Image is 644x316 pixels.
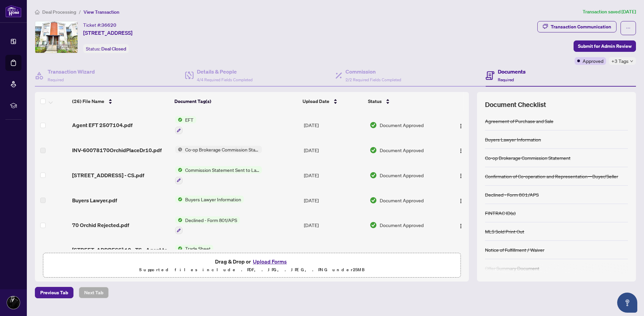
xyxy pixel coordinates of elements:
button: Next Tab [79,287,109,298]
span: EFT [182,116,196,123]
span: home [35,10,40,14]
span: Buyers Lawyer Information [182,196,244,203]
span: down [630,60,633,63]
div: Status: [83,44,129,53]
button: Status IconTrade Sheet [175,245,213,263]
img: Logo [458,148,464,153]
img: Status Icon [175,245,182,252]
span: 2/2 Required Fields Completed [345,77,401,82]
button: Logo [455,170,466,181]
span: [STREET_ADDRESS] - CS.pdf [72,171,144,179]
span: Drag & Drop or [215,257,289,266]
img: Profile Icon [7,296,20,309]
img: Logo [458,123,464,129]
span: +3 Tags [611,57,629,65]
img: Status Icon [175,196,182,203]
span: Document Approved [380,221,424,229]
span: (26) File Name [72,98,104,105]
button: Logo [455,220,466,230]
td: [DATE] [301,239,367,268]
img: Document Status [370,197,377,204]
span: Trade Sheet [182,245,213,252]
div: Agreement of Purchase and Sale [485,117,553,125]
img: logo [5,5,21,17]
img: Document Status [370,172,377,179]
img: Logo [458,223,464,229]
span: Document Checklist [485,100,546,109]
article: Transaction saved [DATE] [583,8,636,16]
span: 36620 [101,22,116,28]
span: Commission Statement Sent to Lawyer [182,166,262,174]
img: Logo [458,173,464,179]
li: / [79,8,81,16]
div: Buyers Lawyer Information [485,136,541,143]
img: Status Icon [175,166,182,174]
td: [DATE] [301,161,367,190]
img: Logo [458,198,464,204]
span: [STREET_ADDRESS] 10 - TS - Agent to Review.pdf [72,246,170,262]
td: [DATE] [301,139,367,161]
div: Declined - Form 801/APS [485,191,539,198]
button: Status IconEFT [175,116,196,134]
th: Upload Date [300,92,365,111]
img: Document Status [370,121,377,129]
span: View Transaction [84,9,119,15]
td: [DATE] [301,190,367,211]
span: INV-60078170OrchidPlaceDr10.pdf [72,146,162,154]
img: Status Icon [175,116,182,123]
button: Upload Forms [251,257,289,266]
button: Status IconDeclined - Form 801/APS [175,216,240,234]
span: Status [368,98,382,105]
td: [DATE] [301,211,367,240]
span: Document Approved [380,146,424,154]
span: Document Approved [380,121,424,129]
button: Previous Tab [35,287,73,298]
img: Document Status [370,221,377,229]
div: Ticket #: [83,21,116,29]
span: Drag & Drop orUpload FormsSupported files include .PDF, .JPG, .JPEG, .PNG under25MB [43,253,461,278]
span: 4/4 Required Fields Completed [197,77,253,82]
span: Upload Date [303,98,329,105]
span: Required [48,77,64,82]
span: Co-op Brokerage Commission Statement [182,146,262,153]
span: Agent EFT 2507104.pdf [72,121,132,129]
button: Open asap [617,293,637,313]
div: FINTRAC ID(s) [485,209,516,217]
button: Logo [455,145,466,155]
button: Status IconCommission Statement Sent to Lawyer [175,166,262,184]
button: Status IconCo-op Brokerage Commission Statement [175,146,262,153]
span: Document Approved [380,172,424,179]
th: Document Tag(s) [172,92,300,111]
h4: Documents [498,68,526,76]
div: Transaction Communication [551,21,611,32]
h4: Transaction Wizard [48,68,95,76]
div: Co-op Brokerage Commission Statement [485,154,571,162]
p: Supported files include .PDF, .JPG, .JPEG, .PNG under 25 MB [47,266,457,274]
span: Approved [583,57,603,65]
span: Deal Processing [42,9,76,15]
span: Submit for Admin Review [578,41,632,51]
div: Confirmation of Co-operation and Representation—Buyer/Seller [485,173,618,180]
span: Previous Tab [40,287,68,298]
span: Deal Closed [101,46,126,52]
button: Submit for Admin Review [574,40,636,52]
img: Status Icon [175,216,182,224]
span: ellipsis [626,26,631,30]
h4: Details & People [197,68,253,76]
button: Transaction Communication [537,21,616,32]
span: Required [498,77,514,82]
div: MLS Sold Print Out [485,228,524,235]
button: Status IconBuyers Lawyer Information [175,196,244,203]
img: Document Status [370,146,377,154]
button: Logo [455,120,466,130]
img: IMG-E12061889_1.jpg [35,21,77,53]
span: Document Approved [380,197,424,204]
th: (26) File Name [69,92,172,111]
td: [DATE] [301,111,367,139]
img: Status Icon [175,146,182,153]
span: Declined - Form 801/APS [182,216,240,224]
th: Status [365,92,444,111]
h4: Commission [345,68,401,76]
span: [STREET_ADDRESS] [83,29,132,37]
span: Buyers Lawyer.pdf [72,196,117,204]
